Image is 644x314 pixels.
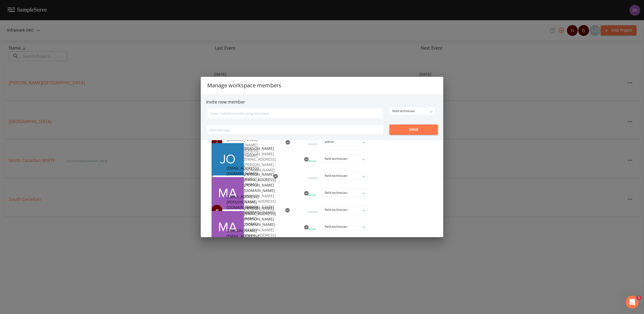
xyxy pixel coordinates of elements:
[212,211,244,243] div: mason.berry@inframark.com
[227,194,278,210] span: [EMAIL_ADDRESS][PERSON_NAME][DOMAIN_NAME]
[626,296,639,309] iframe: Intercom live chat
[212,143,244,175] img: a7513eba63f965acade06f89de548dca
[212,173,227,180] div: s
[227,142,279,158] p: [DOMAIN_NAME][EMAIL_ADDRESS][DOMAIN_NAME]
[244,227,297,249] p: [PERSON_NAME][EMAIL_ADDRESS][PERSON_NAME][DOMAIN_NAME]
[212,211,244,243] img: 502337415b6b4aaef10ff0d2da772407
[207,108,383,118] input: Enter multiples emails using tab button
[227,210,278,226] p: [EMAIL_ADDRESS][PERSON_NAME][DOMAIN_NAME]
[212,137,222,148] div: i
[244,172,297,193] span: [PERSON_NAME][EMAIL_ADDRESS][PERSON_NAME][DOMAIN_NAME]
[227,165,266,176] span: [EMAIL_ADDRESS][DOMAIN_NAME]
[212,173,227,180] div: swoodard@inframark.com
[206,125,384,135] input: Add message
[212,177,244,209] img: 2499f52dbe5120e68637680b24a4554a
[212,205,227,216] div: ezekiel.foster@inframark.com
[244,206,297,227] span: [PERSON_NAME][EMAIL_ADDRESS][PERSON_NAME][DOMAIN_NAME]
[227,228,278,244] span: [PERSON_NAME][EMAIL_ADDRESS][DOMAIN_NAME]
[389,125,438,135] button: Send
[212,143,244,175] div: John Brown Sr
[206,99,438,105] h6: Invite new member
[244,146,297,151] span: [PERSON_NAME]
[637,296,641,300] span: 1
[244,193,297,215] p: [PERSON_NAME][EMAIL_ADDRESS][PERSON_NAME][DOMAIN_NAME]
[201,77,443,94] h2: Manage workspace members
[227,176,266,187] p: [EMAIL_ADDRESS][DOMAIN_NAME]
[212,137,227,148] div: israel.free@inframark.com
[244,151,297,173] p: [PERSON_NAME][EMAIL_ADDRESS][PERSON_NAME][DOMAIN_NAME]
[390,107,435,115] div: field technician
[212,177,244,209] div: matthew.tomlin@inframark.com
[212,205,222,216] div: e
